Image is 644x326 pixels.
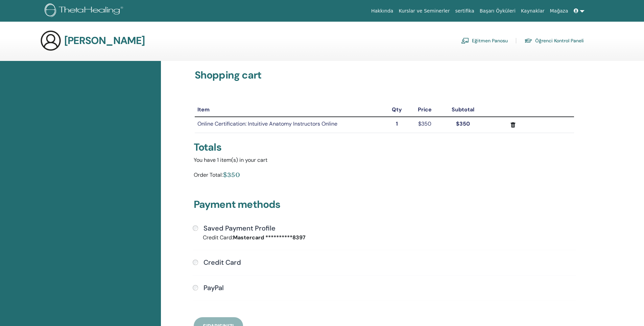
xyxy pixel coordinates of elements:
[204,258,241,266] h4: Credit Card
[396,5,452,17] a: Kurslar ve Seminerler
[64,35,145,47] h3: [PERSON_NAME]
[195,117,384,133] td: Online Certification: Intuitive Anatomy Instructors Online
[204,284,224,292] h4: PayPal
[204,224,276,232] h4: Saved Payment Profile
[524,38,532,44] img: graduation-cap.svg
[384,103,409,117] th: Qty
[45,3,125,19] img: logo.png
[396,120,398,127] strong: 1
[477,5,518,17] a: Başarı Öyküleri
[195,103,384,117] th: Item
[194,141,575,153] div: Totals
[524,35,584,46] a: Öğrenci Kontrol Paneli
[198,234,384,242] div: Credit Card:
[195,69,574,81] h3: Shopping cart
[409,103,440,117] th: Price
[40,30,62,51] img: generic-user-icon.jpg
[518,5,547,17] a: Kaynaklar
[194,156,575,164] div: You have 1 item(s) in your cart
[456,120,470,127] strong: $350
[440,103,486,117] th: Subtotal
[223,170,240,179] div: $350
[461,38,469,44] img: chalkboard-teacher.svg
[409,117,440,133] td: $350
[547,5,571,17] a: Mağaza
[452,5,477,17] a: sertifika
[194,170,223,182] div: Order Total:
[368,5,396,17] a: Hakkında
[194,198,575,213] h3: Payment methods
[461,35,508,46] a: Eğitmen Panosu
